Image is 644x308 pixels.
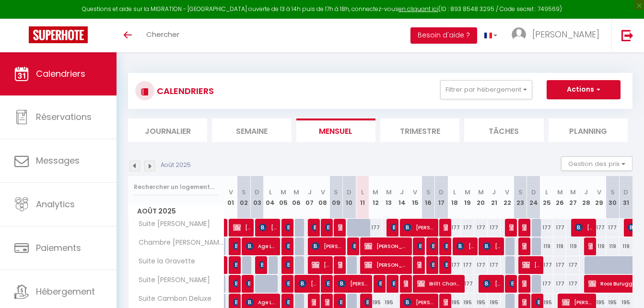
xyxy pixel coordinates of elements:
[146,29,179,39] span: Chercher
[531,188,536,197] abbr: D
[566,176,579,219] th: 27
[464,118,543,142] li: Tâches
[474,219,487,237] div: 177
[325,274,329,293] span: Maite Couteau
[293,188,299,197] abbr: M
[461,219,474,237] div: 177
[488,219,501,237] div: 177
[391,274,395,293] span: FRANCISC0 [PERSON_NAME][DEMOGRAPHIC_DATA]
[426,188,431,197] abbr: S
[488,176,501,219] th: 21
[233,237,237,255] span: [PERSON_NAME]
[448,256,461,274] div: 177
[343,176,356,219] th: 10
[224,176,237,219] th: 01
[316,176,329,219] th: 08
[623,188,628,197] abbr: D
[250,176,263,219] th: 03
[553,219,566,237] div: 177
[277,176,290,219] th: 05
[588,237,593,255] span: [PERSON_NAME]
[404,218,434,237] span: [PERSON_NAME]
[377,274,382,293] span: [PERSON_NAME]
[566,275,579,293] div: 177
[580,176,593,219] th: 28
[233,256,237,274] span: [PERSON_NAME]
[285,218,290,237] span: [PERSON_NAME]
[461,256,474,274] div: 177
[400,188,404,197] abbr: J
[522,237,527,255] span: [PERSON_NAME]
[398,5,438,13] a: en cliquant ici
[483,274,500,293] span: [PERSON_NAME]
[430,256,434,274] span: [PERSON_NAME]
[130,294,214,304] span: Suite Cambon Deluxe
[621,29,633,41] img: logout
[285,237,290,255] span: [PERSON_NAME]
[410,27,477,44] button: Besoin d'aide ?
[593,237,606,255] div: 119
[606,176,619,219] th: 30
[409,176,422,219] th: 15
[242,188,246,197] abbr: S
[312,237,342,255] span: [PERSON_NAME]
[285,274,290,293] span: [PERSON_NAME]
[448,219,461,237] div: 177
[522,218,527,237] span: [PERSON_NAME]
[518,188,523,197] abbr: S
[417,256,422,274] span: [PERSON_NAME]
[312,218,316,237] span: [PERSON_NAME]
[246,237,276,255] span: Age Leijenaar
[391,218,395,237] span: [PERSON_NAME]
[439,188,444,197] abbr: D
[338,274,368,293] span: [PERSON_NAME]
[308,188,312,197] abbr: J
[553,237,566,255] div: 119
[413,188,417,197] abbr: V
[334,188,338,197] abbr: S
[255,188,259,197] abbr: D
[570,188,576,197] abbr: M
[522,274,527,293] span: [PERSON_NAME]
[285,256,290,274] span: [PERSON_NAME]
[547,80,621,99] button: Actions
[299,274,316,293] span: [PERSON_NAME]
[501,176,514,219] th: 22
[264,176,277,219] th: 04
[154,80,214,102] h3: CALENDRIERS
[373,188,378,197] abbr: M
[321,188,325,197] abbr: V
[509,274,514,293] span: [PERSON_NAME]
[435,176,448,219] th: 17
[130,237,226,248] span: Chambre [PERSON_NAME] [PERSON_NAME]
[606,237,619,255] div: 119
[128,118,207,142] li: Journalier
[549,118,628,142] li: Planning
[553,176,566,219] th: 26
[36,198,75,210] span: Analytics
[382,176,395,219] th: 13
[338,218,342,237] span: [PERSON_NAME]
[237,176,250,219] th: 02
[290,176,303,219] th: 06
[593,219,606,237] div: 177
[444,256,448,274] span: [PERSON_NAME]
[461,176,474,219] th: 19
[417,237,422,255] span: [PERSON_NAME]
[233,274,237,293] span: [PERSON_NAME]
[566,237,579,255] div: 119
[36,154,80,166] span: Messages
[36,285,95,297] span: Hébergement
[488,256,501,274] div: 177
[134,178,219,196] input: Rechercher un logement...
[364,237,408,255] span: [PERSON_NAME]
[296,118,375,142] li: Mensuel
[130,219,212,229] span: Suite [PERSON_NAME]
[540,237,553,255] div: 119
[619,176,632,219] th: 31
[553,275,566,293] div: 177
[325,218,329,237] span: Maite Couteau
[509,218,514,237] span: [PERSON_NAME]
[540,176,553,219] th: 25
[457,237,474,255] span: [PERSON_NAME]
